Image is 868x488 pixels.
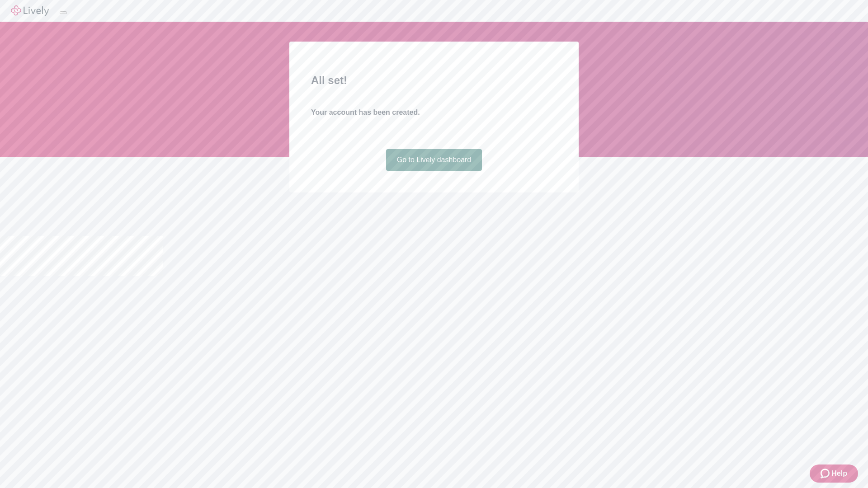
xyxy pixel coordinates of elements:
[311,107,557,118] h4: Your account has been created.
[11,5,49,16] img: Lively
[821,468,831,479] svg: Zendesk support icon
[831,468,847,479] span: Help
[60,11,67,14] button: Log out
[386,149,482,171] a: Go to Lively dashboard
[810,465,858,483] button: Zendesk support iconHelp
[311,72,557,89] h2: All set!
